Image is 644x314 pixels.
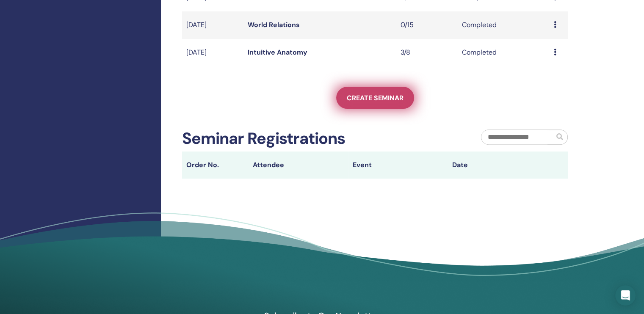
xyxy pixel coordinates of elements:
h2: Seminar Registrations [182,129,345,149]
a: Intuitive Anatomy [248,48,307,57]
td: 0/15 [396,11,458,39]
td: Completed [458,39,550,66]
th: Order No. [182,151,249,179]
th: Event [348,151,448,179]
td: 3/8 [396,39,458,66]
a: World Relations [248,20,300,29]
td: [DATE] [182,39,243,66]
span: Create seminar [347,94,404,102]
td: Completed [458,11,550,39]
th: Attendee [249,151,348,179]
a: Create seminar [336,87,414,109]
th: Date [448,151,548,179]
div: Open Intercom Messenger [615,285,636,306]
td: [DATE] [182,11,243,39]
